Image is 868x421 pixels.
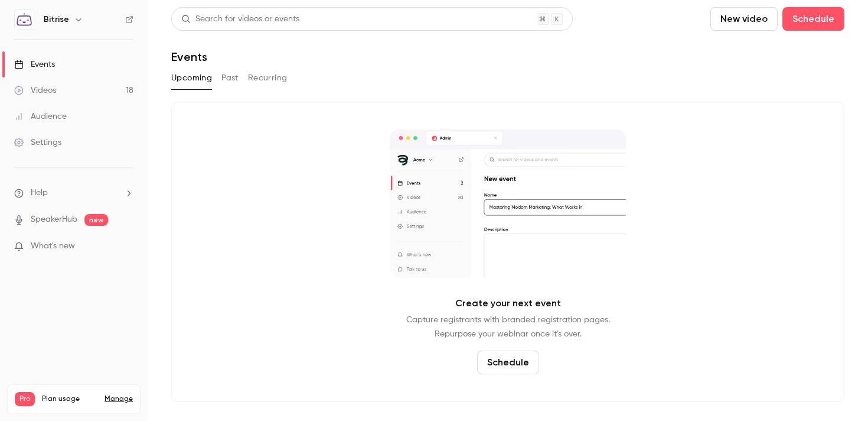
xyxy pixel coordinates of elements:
iframe: Noticeable Trigger [119,241,133,252]
h1: Events [171,50,207,64]
img: Bitrise [15,10,34,29]
button: Upcoming [171,69,212,88]
span: What's new [31,240,75,252]
div: Videos [14,85,56,96]
span: Plan usage [42,394,97,404]
span: Pro [15,392,35,406]
button: Past [221,69,239,88]
h6: Bitrise [44,14,69,25]
div: Events [14,59,55,70]
p: Capture registrants with branded registration pages. Repurpose your webinar once it's over. [406,313,610,341]
div: Audience [14,111,67,122]
button: Schedule [477,351,539,374]
span: Help [31,187,48,199]
a: Manage [105,394,133,404]
li: help-dropdown-opener [14,187,133,199]
div: Search for videos or events [181,13,299,25]
button: Recurring [248,69,288,88]
p: Create your next event [455,296,561,310]
span: new [84,214,108,226]
div: Settings [14,137,61,148]
button: New video [710,7,778,31]
button: Schedule [782,7,844,31]
a: SpeakerHub [31,213,77,226]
